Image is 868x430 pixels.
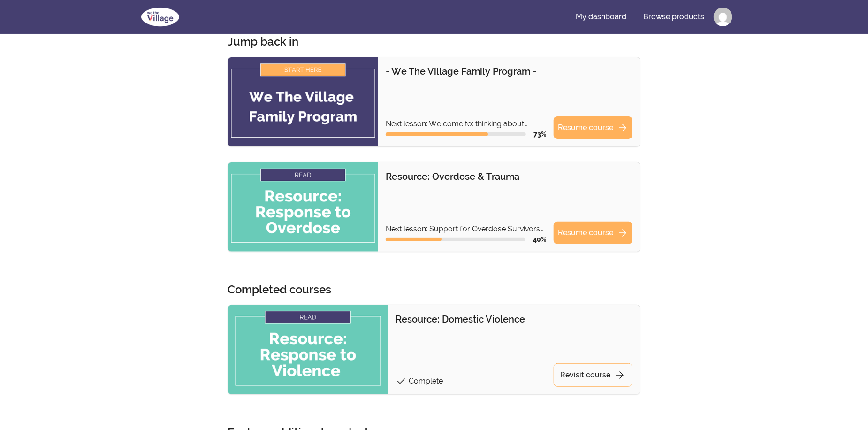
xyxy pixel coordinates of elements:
[409,376,443,385] span: Complete
[228,282,331,297] h3: Completed courses
[533,131,546,138] span: 73 %
[396,313,632,326] p: Resource: Domestic Violence
[228,34,298,49] h3: Jump back in
[228,305,388,394] img: Product image for Resource: Domestic Violence
[714,8,732,26] img: Profile image for Anitha Pratap
[533,236,546,243] span: 40 %
[386,132,526,136] div: Course progress
[615,369,626,381] span: arrow_forward
[228,57,378,146] img: Product image for - We The Village Family Program -
[554,222,632,244] a: Resume coursearrow_forward
[386,238,525,241] div: Course progress
[386,65,632,78] p: - We The Village Family Program -
[136,6,185,28] img: We The Village logo
[617,227,628,238] span: arrow_forward
[554,363,632,387] a: Revisit coursearrow_forward
[386,170,632,183] p: Resource: Overdose & Trauma
[396,376,407,387] span: check
[386,223,546,235] p: Next lesson: Support for Overdose Survivors & Family Members
[228,162,378,252] img: Product image for Resource: Overdose & Trauma
[554,116,632,139] a: Resume coursearrow_forward
[568,6,634,28] a: My dashboard
[568,6,732,28] nav: Main
[617,122,628,133] span: arrow_forward
[386,118,546,130] p: Next lesson: Welcome to: thinking about Recovery and [MEDICAL_DATA]
[636,6,712,28] a: Browse products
